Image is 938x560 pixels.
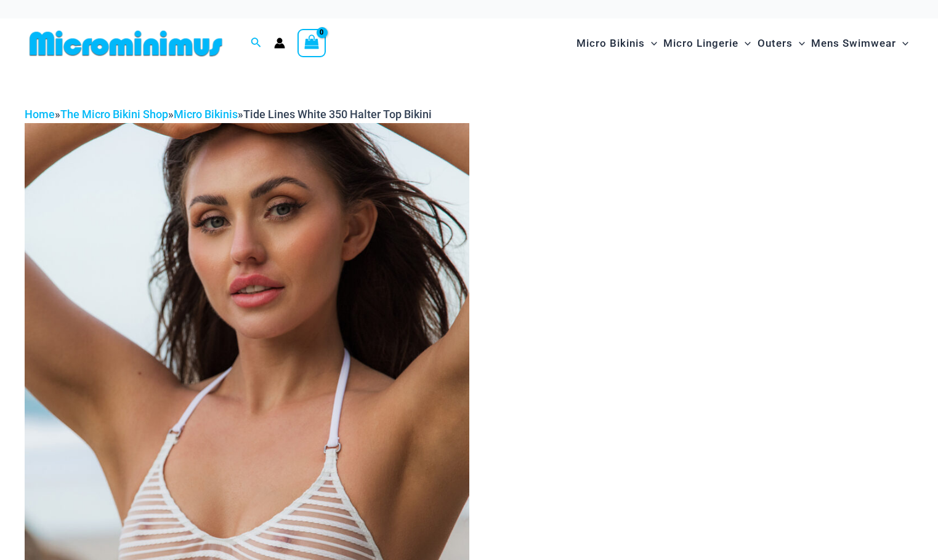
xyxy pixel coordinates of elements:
[738,28,751,59] span: Menu Toggle
[573,25,660,62] a: Micro BikinisMenu ToggleMenu Toggle
[243,108,432,121] span: Tide Lines White 350 Halter Top Bikini
[274,38,285,49] a: Account icon link
[811,28,896,59] span: Mens Swimwear
[25,30,227,57] img: MM SHOP LOGO FLAT
[60,108,168,121] a: The Micro Bikini Shop
[297,29,326,57] a: View Shopping Cart, empty
[758,28,793,59] span: Outers
[754,25,808,62] a: OutersMenu ToggleMenu Toggle
[808,25,912,62] a: Mens SwimwearMenu ToggleMenu Toggle
[793,28,805,59] span: Menu Toggle
[663,28,738,59] span: Micro Lingerie
[572,23,913,64] nav: Site Navigation
[25,108,55,121] a: Home
[251,36,262,51] a: Search icon link
[25,108,432,121] span: » » »
[660,25,754,62] a: Micro LingerieMenu ToggleMenu Toggle
[896,28,908,59] span: Menu Toggle
[645,28,657,59] span: Menu Toggle
[576,28,645,59] span: Micro Bikinis
[174,108,238,121] a: Micro Bikinis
